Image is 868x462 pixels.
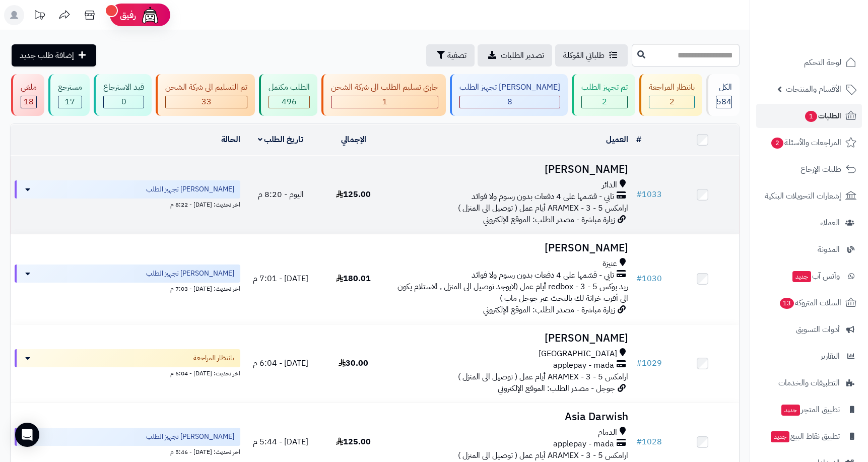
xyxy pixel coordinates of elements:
button: تصفية [426,44,475,67]
a: #1028 [636,436,662,448]
span: المراجعات والأسئلة [770,136,841,150]
div: جاري تسليم الطلب الى شركة الشحن [331,82,438,93]
span: تابي - قسّمها على 4 دفعات بدون رسوم ولا فوائد [472,191,614,203]
span: 180.01 [336,273,371,285]
span: لوحة التحكم [804,55,841,70]
span: 1 [382,96,387,108]
span: الدمام [598,427,617,438]
span: 17 [65,96,75,108]
span: المدونة [818,242,840,256]
span: الطلبات [804,109,841,123]
span: [PERSON_NAME] تجهيز الطلب [146,432,234,442]
h3: [PERSON_NAME] [394,333,629,344]
div: ملغي [21,82,37,93]
span: طلباتي المُوكلة [563,49,605,61]
a: #1033 [636,188,662,201]
span: تصفية [447,49,466,61]
span: [GEOGRAPHIC_DATA] [539,348,617,360]
a: بانتظار المراجعة 2 [637,74,704,116]
span: # [636,188,642,201]
span: 496 [282,96,297,108]
span: 18 [24,96,34,108]
span: applepay - mada [553,438,614,450]
span: 33 [202,96,212,108]
span: ارامكس ARAMEX - 3 - 5 أيام عمل ( توصيل الى المنزل ) [458,202,628,214]
span: اليوم - 8:20 م [258,188,304,201]
a: لوحة التحكم [756,50,862,75]
div: اخر تحديث: [DATE] - 7:03 م [15,283,240,293]
span: التقارير [821,349,840,363]
span: 0 [121,96,126,108]
a: إضافة طلب جديد [12,44,96,67]
span: 2 [670,96,675,108]
span: تابي - قسّمها على 4 دفعات بدون رسوم ولا فوائد [472,270,614,281]
div: مسترجع [58,82,82,93]
h3: [PERSON_NAME] [394,164,629,175]
span: ارامكس ARAMEX - 3 - 5 أيام عمل ( توصيل الى المنزل ) [458,371,628,383]
div: قيد الاسترجاع [103,82,144,93]
span: [DATE] - 5:44 م [253,436,308,448]
div: اخر تحديث: [DATE] - 8:22 م [15,199,240,209]
a: جاري تسليم الطلب الى شركة الشحن 1 [319,74,448,116]
a: #1029 [636,357,662,369]
a: إشعارات التحويلات البنكية [756,184,862,208]
span: ارامكس ARAMEX - 3 - 5 أيام عمل ( توصيل الى المنزل ) [458,449,628,461]
a: تم التسليم الى شركة الشحن 33 [154,74,257,116]
a: التطبيقات والخدمات [756,371,862,395]
a: المدونة [756,237,862,261]
span: ريد بوكس redbox - 3 - 5 أيام عمل (لايوجد توصيل الى المنزل , الاستلام يكون الى أقرب خزانة لك بالبح... [397,281,628,304]
a: #1030 [636,273,662,285]
span: [DATE] - 7:01 م [253,273,308,285]
a: وآتس آبجديد [756,264,862,288]
span: 30.00 [339,357,368,369]
a: قيد الاسترجاع 0 [92,74,154,116]
a: الإجمالي [341,134,366,146]
span: جديد [792,271,811,282]
a: العميل [606,134,628,146]
a: العملاء [756,211,862,235]
a: تطبيق نقاط البيعجديد [756,424,862,448]
span: تطبيق المتجر [780,403,840,417]
a: تم تجهيز الطلب 2 [570,74,637,116]
a: [PERSON_NAME] تجهيز الطلب 8 [448,74,570,116]
span: التطبيقات والخدمات [778,376,840,390]
a: طلبات الإرجاع [756,157,862,181]
span: # [636,273,642,285]
span: السلات المتروكة [779,296,841,310]
a: الطلب مكتمل 496 [257,74,319,116]
div: Open Intercom Messenger [15,423,39,447]
div: 496 [269,96,309,108]
span: الدائر [602,179,617,191]
div: 33 [166,96,247,108]
div: 17 [58,96,82,108]
span: 2 [771,138,783,149]
a: الطلبات1 [756,104,862,128]
span: 1 [805,111,817,122]
div: 2 [582,96,627,108]
span: 8 [507,96,512,108]
div: اخر تحديث: [DATE] - 5:46 م [15,446,240,456]
span: زيارة مباشرة - مصدر الطلب: الموقع الإلكتروني [483,214,615,226]
span: applepay - mada [553,360,614,371]
span: طلبات الإرجاع [800,162,841,176]
a: السلات المتروكة13 [756,291,862,315]
span: [PERSON_NAME] تجهيز الطلب [146,269,234,279]
a: التقارير [756,344,862,368]
div: تم التسليم الى شركة الشحن [165,82,247,93]
span: 125.00 [336,436,371,448]
span: إضافة طلب جديد [20,49,74,61]
a: # [636,134,641,146]
a: تحديثات المنصة [27,5,52,28]
div: 18 [21,96,36,108]
a: تصدير الطلبات [478,44,552,67]
span: الأقسام والمنتجات [786,82,841,96]
span: رفيق [120,9,136,21]
span: 2 [602,96,607,108]
span: عنيزة [603,258,617,270]
span: تطبيق نقاط البيع [770,429,840,443]
div: 8 [460,96,560,108]
div: 1 [331,96,438,108]
span: [PERSON_NAME] تجهيز الطلب [146,184,234,194]
a: تطبيق المتجرجديد [756,398,862,422]
span: 125.00 [336,188,371,201]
